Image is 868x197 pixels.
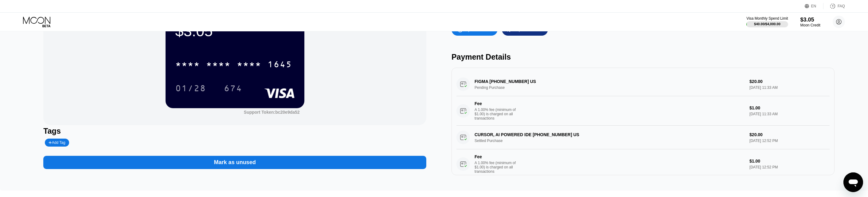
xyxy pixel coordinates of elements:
div: 1645 [268,60,292,70]
div: Mark as unused [214,159,256,166]
div: Support Token: bc20e9da52 [244,110,300,115]
div: Visa Monthly Spend Limit$40.00/$4,000.00 [746,16,788,27]
div: [DATE] 12:52 PM [749,165,830,169]
div: $3.05Moon Credit [800,17,820,27]
div: 01/28 [175,84,206,94]
div: 674 [224,84,242,94]
div: A 1.00% fee (minimum of $1.00) is charged on all transactions [475,108,521,120]
div: 01/28 [171,81,211,96]
div: $40.00 / $4,000.00 [754,22,780,26]
div: Mark as unused [43,150,426,169]
div: Tags [43,127,426,136]
iframe: Кнопка запуска окна обмена сообщениями [843,172,863,192]
div: Add Tag [49,140,65,145]
div: FAQ [823,3,845,9]
div: EN [811,4,816,8]
div: Visa Monthly Spend Limit [746,16,788,21]
div: $3.05 [800,17,820,23]
div: $1.00 [749,159,830,164]
div: [DATE] 11:33 AM [749,112,830,116]
div: Fee [475,154,518,159]
div: Add Tag [45,139,69,147]
div: EN [805,3,823,9]
div: FeeA 1.00% fee (minimum of $1.00) is charged on all transactions$1.00[DATE] 12:52 PM [456,149,830,179]
div: Fee [475,101,518,106]
div: Moon Credit [800,23,820,27]
div: 674 [219,81,247,96]
div: Support Token:bc20e9da52 [244,110,300,115]
div: A 1.00% fee (minimum of $1.00) is charged on all transactions [475,161,521,174]
div: FeeA 1.00% fee (minimum of $1.00) is charged on all transactions$1.00[DATE] 11:33 AM [456,96,830,126]
div: FAQ [838,4,845,8]
div: Payment Details [452,53,835,61]
div: $1.00 [749,105,830,110]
